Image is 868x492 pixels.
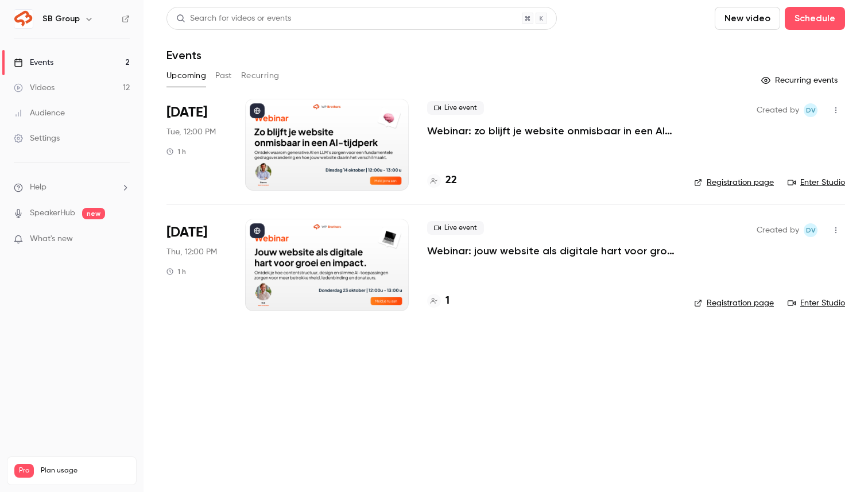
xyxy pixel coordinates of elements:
[82,208,105,219] span: new
[166,219,227,311] div: Oct 23 Thu, 12:00 PM (Europe/Amsterdam)
[166,99,227,191] div: Oct 14 Tue, 12:00 PM (Europe/Amsterdam)
[41,466,129,475] span: Plan usage
[166,147,186,156] div: 1 h
[756,71,845,90] button: Recurring events
[166,246,217,258] span: Thu, 12:00 PM
[241,67,280,85] button: Recurring
[785,7,845,30] button: Schedule
[427,124,676,138] a: Webinar: zo blijft je website onmisbaar in een AI-tijdperk
[427,101,484,115] span: Live event
[757,223,799,237] span: Created by
[806,223,816,237] span: Dv
[166,67,206,85] button: Upcoming
[14,82,55,94] div: Videos
[30,233,73,245] span: What's new
[166,103,207,122] span: [DATE]
[30,181,46,193] span: Help
[788,177,845,188] a: Enter Studio
[42,13,80,25] h6: SB Group
[427,293,449,309] a: 1
[757,103,799,117] span: Created by
[427,173,457,188] a: 22
[804,103,817,117] span: Dante van der heijden
[166,267,186,276] div: 1 h
[14,181,130,193] li: help-dropdown-opener
[806,103,816,117] span: Dv
[14,107,65,119] div: Audience
[715,7,780,30] button: New video
[694,297,774,309] a: Registration page
[215,67,232,85] button: Past
[166,48,201,62] h1: Events
[166,223,207,242] span: [DATE]
[30,207,75,219] a: SpeakerHub
[14,133,60,144] div: Settings
[14,57,53,68] div: Events
[14,10,33,28] img: SB Group
[445,173,457,188] h4: 22
[445,293,449,309] h4: 1
[14,464,34,478] span: Pro
[176,13,291,25] div: Search for videos or events
[116,234,130,245] iframe: Noticeable Trigger
[427,244,676,258] a: Webinar: jouw website als digitale hart voor groei en impact
[804,223,817,237] span: Dante van der heijden
[166,126,216,138] span: Tue, 12:00 PM
[427,221,484,235] span: Live event
[788,297,845,309] a: Enter Studio
[694,177,774,188] a: Registration page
